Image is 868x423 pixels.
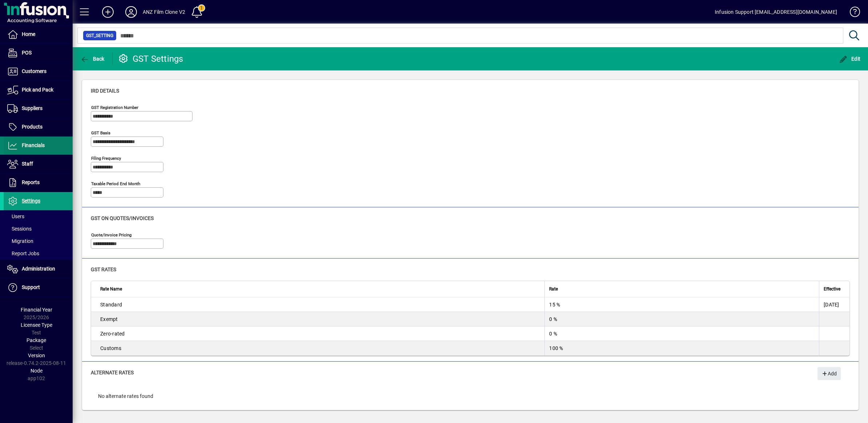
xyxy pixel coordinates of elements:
[4,62,73,81] a: Customers
[4,118,73,136] a: Products
[4,210,73,223] a: Users
[28,353,45,358] span: Version
[4,260,73,278] a: Administration
[7,213,24,219] span: Users
[119,5,143,19] button: Profile
[22,198,40,204] span: Settings
[100,285,122,293] span: Rate Name
[7,226,32,232] span: Sessions
[22,179,40,185] span: Reports
[22,266,55,272] span: Administration
[118,53,183,65] div: GST Settings
[91,130,110,135] mat-label: GST Basis
[86,32,113,39] span: GST_SETTING
[4,99,73,118] a: Suppliers
[821,368,837,380] span: Add
[22,105,42,111] span: Suppliers
[22,87,53,93] span: Pick and Pack
[7,251,39,256] span: Report Jobs
[4,223,73,235] a: Sessions
[22,284,40,290] span: Support
[31,368,42,374] span: Node
[91,156,121,161] mat-label: Filing frequency
[91,232,131,237] mat-label: Quote/Invoice pricing
[21,322,52,328] span: Licensee Type
[22,161,33,167] span: Staff
[100,316,540,323] div: Exempt
[824,285,840,293] span: Effective
[4,278,73,297] a: Support
[22,142,45,148] span: Financials
[824,302,839,308] span: [DATE]
[78,52,106,65] button: Back
[27,337,46,343] span: Package
[4,44,73,62] a: POS
[100,301,540,308] div: Standard
[21,307,52,313] span: Financial Year
[4,174,73,192] a: Reports
[7,238,33,244] span: Migration
[73,52,113,65] app-page-header-button: Back
[4,81,73,99] a: Pick and Pack
[100,330,540,337] div: Zero-rated
[91,267,116,272] span: GST rates
[80,56,105,62] span: Back
[549,345,815,352] div: 100 %
[91,385,850,407] div: No alternate rates found
[22,50,32,56] span: POS
[91,105,138,110] mat-label: GST Registration Number
[91,215,154,221] span: GST on quotes/invoices
[844,1,859,25] a: Knowledge Base
[91,88,119,94] span: IRD details
[549,301,815,308] div: 15 %
[837,52,863,65] button: Edit
[91,181,140,186] mat-label: Taxable period end month
[22,124,42,130] span: Products
[549,285,558,293] span: Rate
[818,367,841,380] button: Add
[100,345,540,352] div: Customs
[4,247,73,260] a: Report Jobs
[4,155,73,173] a: Staff
[715,6,837,18] div: Infusion Support [EMAIL_ADDRESS][DOMAIN_NAME]
[4,235,73,247] a: Migration
[549,330,815,337] div: 0 %
[4,137,73,155] a: Financials
[22,68,46,74] span: Customers
[4,25,73,44] a: Home
[839,56,861,62] span: Edit
[96,5,119,19] button: Add
[22,31,35,37] span: Home
[549,316,815,323] div: 0 %
[143,6,185,18] div: ANZ Film Clone V2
